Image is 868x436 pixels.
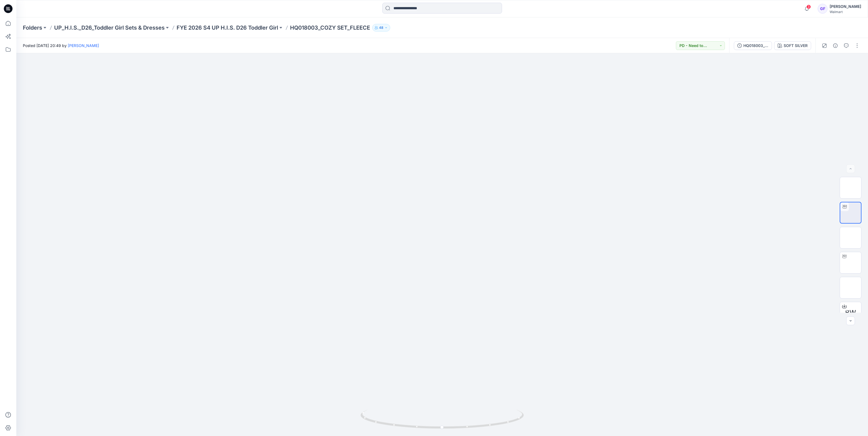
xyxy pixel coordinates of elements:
[23,43,99,48] span: Posted [DATE] 20:49 by
[177,24,278,32] a: FYE 2026 S4 UP H.I.S. D26 Toddler Girl
[831,41,840,50] button: Details
[774,41,811,50] button: SOFT SILVER
[818,4,827,14] div: GF
[830,3,861,10] div: [PERSON_NAME]
[807,5,811,9] span: 3
[784,43,808,49] div: SOFT SILVER
[23,24,42,32] a: Folders
[290,24,370,32] p: HQ018003_COZY SET_FLEECE
[845,308,856,318] span: BW
[734,41,772,50] button: HQ018003_COZY SET_FLEECE_[DATE]
[830,10,861,14] div: Walmart
[54,24,165,32] a: UP_H.I.S._D26_Toddler Girl Sets & Dresses
[68,43,99,48] a: [PERSON_NAME]
[379,25,383,31] p: 48
[743,43,768,49] div: HQ018003_COZY SET_FLEECE_[DATE]
[372,24,390,32] button: 48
